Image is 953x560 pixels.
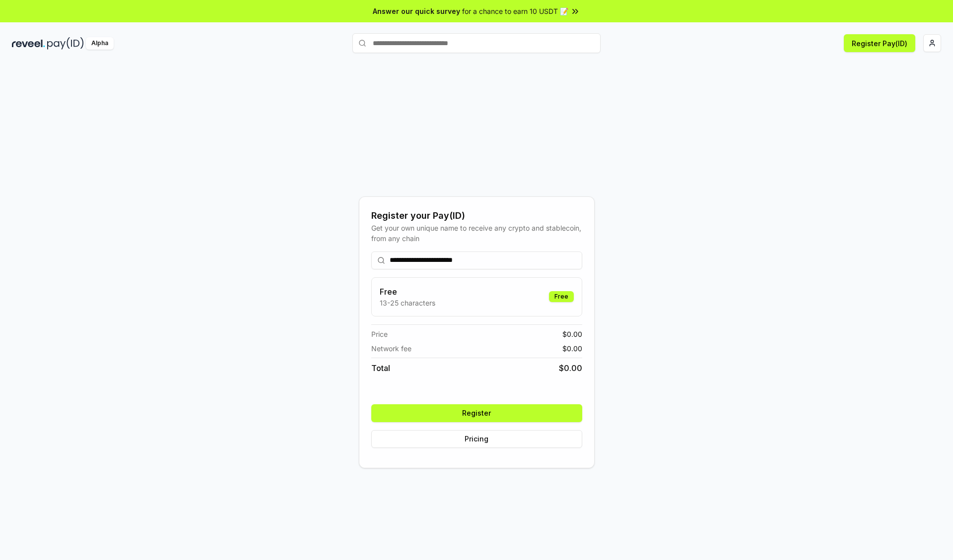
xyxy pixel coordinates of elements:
[12,37,45,50] img: reveel_dark
[462,6,568,16] span: for a chance to earn 10 USDT 📝
[371,430,582,448] button: Pricing
[380,298,435,308] p: 13-25 characters
[559,362,582,374] span: $ 0.00
[549,291,574,302] div: Free
[371,362,390,374] span: Total
[371,223,582,244] div: Get your own unique name to receive any crypto and stablecoin, from any chain
[371,209,582,223] div: Register your Pay(ID)
[380,286,435,298] h3: Free
[371,343,411,354] span: Network fee
[86,37,114,50] div: Alpha
[844,34,915,52] button: Register Pay(ID)
[373,6,460,16] span: Answer our quick survey
[562,329,582,339] span: $ 0.00
[371,329,388,339] span: Price
[562,343,582,354] span: $ 0.00
[371,404,582,422] button: Register
[47,37,84,50] img: pay_id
